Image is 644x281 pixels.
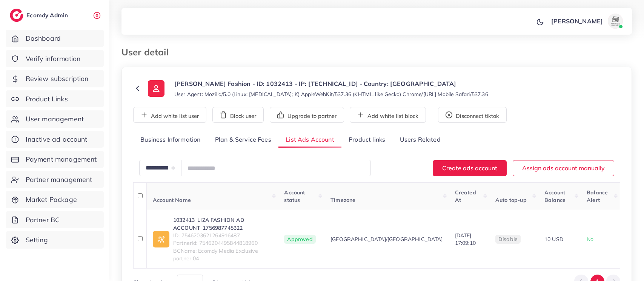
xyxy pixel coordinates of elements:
[544,189,566,203] span: Account Balance
[587,189,608,203] span: Balance Alert
[153,197,191,203] span: Account Name
[26,235,48,245] span: Setting
[278,132,341,148] a: List Ads Account
[26,215,60,225] span: Partner BC
[284,235,315,244] span: Approved
[392,132,447,148] a: Users Related
[498,236,518,243] span: disable
[212,107,264,123] button: Block user
[26,94,68,104] span: Product Links
[121,47,175,58] h3: User detail
[6,30,104,47] a: Dashboard
[174,79,488,88] p: [PERSON_NAME] Fashion - ID: 1032413 - IP: [TECHNICAL_ID] - Country: [GEOGRAPHIC_DATA]
[6,131,104,148] a: Inactive ad account
[26,175,92,185] span: Partner management
[173,232,272,239] span: ID: 7546203621264916487
[547,14,626,29] a: [PERSON_NAME]avatar
[26,154,97,164] span: Payment management
[455,189,476,203] span: Created At
[6,110,104,128] a: User management
[270,107,344,123] button: Upgrade to partner
[26,34,61,43] span: Dashboard
[153,231,169,247] img: ic-ad-info.7fc67b75.svg
[26,74,89,84] span: Review subscription
[330,235,443,243] span: [GEOGRAPHIC_DATA]/[GEOGRAPHIC_DATA]
[133,132,208,148] a: Business Information
[26,114,84,124] span: User management
[6,231,104,249] a: Setting
[133,107,206,123] button: Add white list user
[284,189,305,203] span: Account status
[495,197,527,203] span: Auto top-up
[173,216,272,232] a: 1032413_LIZA FASHION AD ACCOUNT_1756987745322
[551,17,603,26] p: [PERSON_NAME]
[10,9,23,22] img: logo
[433,160,507,176] button: Create ads account
[26,54,81,64] span: Verify information
[6,70,104,87] a: Review subscription
[173,239,272,247] span: PartnerId: 7546204495844818960
[608,14,623,29] img: avatar
[587,236,593,243] span: No
[6,90,104,108] a: Product Links
[350,107,426,123] button: Add white list block
[26,195,77,205] span: Market Package
[6,191,104,208] a: Market Package
[455,232,476,246] span: [DATE] 17:09:10
[6,50,104,67] a: Verify information
[26,134,88,144] span: Inactive ad account
[148,80,164,97] img: ic-user-info.36bf1079.svg
[208,132,278,148] a: Plan & Service Fees
[173,247,272,263] span: BCName: Ecomdy Media Exclusive partner 04
[513,160,614,176] button: Assign ads account manually
[174,90,488,98] small: User Agent: Mozilla/5.0 (Linux; [MEDICAL_DATA]; K) AppleWebKit/537.36 (KHTML, like Gecko) Chrome/...
[544,236,563,243] span: 10 USD
[438,107,507,123] button: Disconnect tiktok
[6,211,104,229] a: Partner BC
[341,132,392,148] a: Product links
[330,197,355,203] span: Timezone
[26,12,70,19] h2: Ecomdy Admin
[6,171,104,188] a: Partner management
[6,151,104,168] a: Payment management
[10,9,70,22] a: logoEcomdy Admin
